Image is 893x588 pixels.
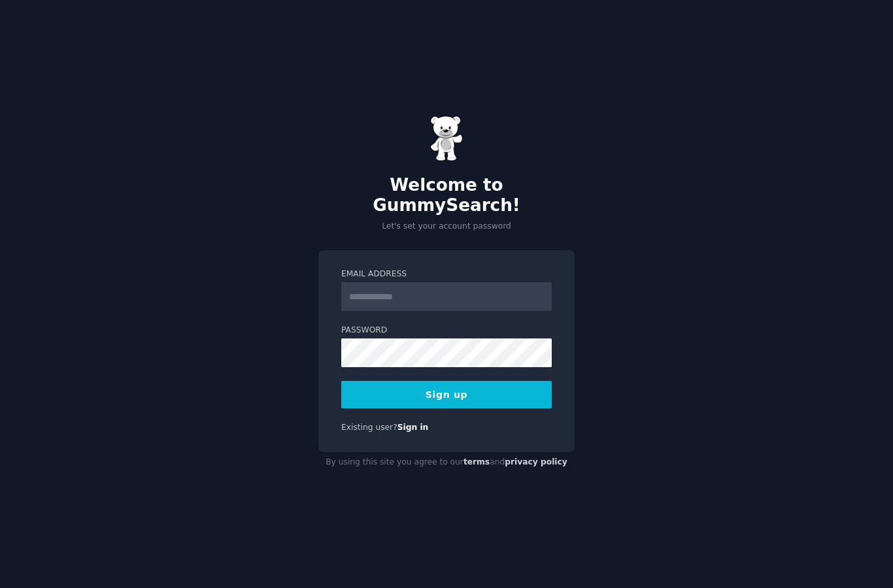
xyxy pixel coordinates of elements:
[463,457,490,466] a: terms
[341,381,552,408] button: Sign up
[341,423,397,432] span: Existing user?
[318,175,575,216] h2: Welcome to GummySearch!
[341,269,552,280] label: Email Address
[430,116,463,161] img: Gummy Bear
[318,452,575,473] div: By using this site you agree to our and
[341,325,552,336] label: Password
[318,221,575,233] p: Let's set your account password
[505,457,567,466] a: privacy policy
[397,423,429,432] a: Sign in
